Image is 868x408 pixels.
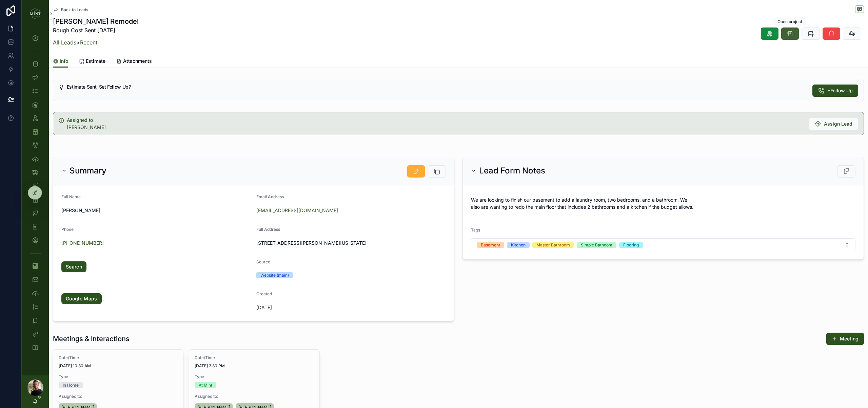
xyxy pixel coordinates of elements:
[777,19,802,24] span: Open project
[619,241,643,248] button: Unselect FLOORING
[195,394,314,399] span: Assigned to:
[116,55,152,69] a: Attachments
[256,194,284,199] span: Email Address
[477,241,504,248] button: Unselect BASEMENT
[256,291,272,296] span: Created
[53,39,76,46] a: All Leads
[53,334,130,344] h1: Meetings & Interactions
[536,242,570,248] div: Master Bathroom
[824,120,852,127] span: Assign Lead
[53,38,139,47] p: >
[256,227,280,232] span: Full Address
[256,240,446,246] span: [STREET_ADDRESS][PERSON_NAME][US_STATE]
[827,87,853,94] span: +Follow Up
[256,304,272,311] p: [DATE]
[532,241,574,248] button: Unselect MASTER_BATHROOM
[67,124,803,131] div: Matt Schmuff
[59,394,178,399] span: Assigned to:
[195,374,314,379] span: Type
[67,124,106,130] span: [PERSON_NAME]
[53,7,88,13] a: Back to Leads
[809,118,858,130] button: Assign Lead
[61,261,86,272] a: Search
[61,293,102,304] a: Google Maps
[623,242,639,248] div: Flooring
[79,55,105,69] a: Estimate
[61,227,74,232] span: Phone
[61,207,251,214] span: [PERSON_NAME]
[67,118,803,123] h5: Assigned to
[67,85,807,89] h5: Estimate Sent, Set Follow Up?
[80,39,97,46] a: Recent
[61,194,81,199] span: Full Name
[61,7,88,13] span: Back to Leads
[59,363,178,369] span: [DATE] 10:30 AM
[471,238,855,251] button: Select Button
[53,55,68,68] a: Info
[53,17,139,26] h1: [PERSON_NAME] Remodel
[507,241,530,248] button: Unselect KITCHEN
[195,355,314,360] span: Date/Time
[199,382,212,388] div: At Mint
[59,374,178,379] span: Type
[826,333,864,345] button: Meeting
[471,227,480,233] span: Tags
[195,363,314,369] span: [DATE] 3:30 PM
[123,58,152,64] span: Attachments
[30,8,41,19] img: App logo
[581,242,612,248] div: Simple Bathoom
[60,58,68,64] span: Info
[471,196,855,210] p: We are looking to finish our basement to add a laundry room, two bedrooms, and a bathroom. We als...
[53,26,139,34] p: Rough Cost Sent [DATE]
[256,207,338,214] a: [EMAIL_ADDRESS][DOMAIN_NAME]
[481,242,500,248] div: Basement
[63,382,79,388] div: In Home
[59,355,178,360] span: Date/Time
[86,58,105,64] span: Estimate
[260,272,289,278] div: Website (main)
[511,242,526,248] div: Kitchen
[61,240,104,246] a: [PHONE_NUMBER]
[256,259,270,264] span: Source
[812,85,858,97] button: +Follow Up
[479,165,545,176] h2: Lead Form Notes
[577,241,616,248] button: Unselect SIMPLE_BATHOOM
[70,165,106,176] h2: Summary
[22,27,49,363] div: scrollable content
